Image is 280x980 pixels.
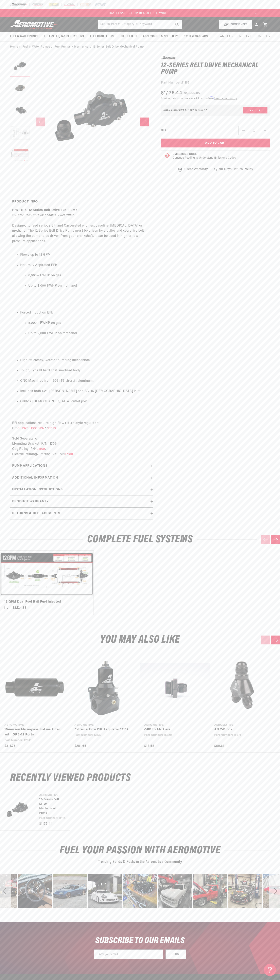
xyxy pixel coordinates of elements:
summary: Accessories & Specialty [140,32,181,41]
summary: Fuel Cells, Tanks & Systems [41,32,87,41]
a: 12 GPM Dual Fuel Rail Fuel Injected [4,599,85,605]
div: Photo from a Shopper [18,874,52,908]
li: Mechanical [74,45,93,49]
a: 1 Year Warranty [178,167,208,172]
span: Fuel Regulators [90,34,114,39]
div: Photo from a Shopper [158,874,192,908]
li: Up to 3,000 FWHP on methanol [28,283,151,289]
li: Forced Induction EFI: [20,310,151,353]
div: image number 9 [88,874,122,908]
li: Up to 2,000 FWHP on methanol [28,331,151,336]
a: 10-micron Microglass In-Line Filter with ORB-12 Ports [4,727,62,737]
li: 5,000+ FWHP on gas [28,321,151,326]
summary: System Diagrams [181,32,211,41]
span: 1 Year Warranty [184,167,208,172]
a: 90 Days Return Policy [213,167,253,176]
button: Verify [243,107,267,113]
div: Photo from a Shopper [53,874,87,908]
strong: P/N 11115: 12 Series Belt Drive Fuel Pump [12,209,78,212]
button: search button [173,20,182,29]
summary: Pump Applications [10,460,153,472]
a: 17301 [65,453,73,456]
li: 12-Series Belt Drive Mechanical Pump [93,45,144,49]
a: Home [10,45,18,49]
div: image number 12 [193,874,227,908]
a: [DATE] SALE: SHOP 10% OFF SITEWIDE [28,11,252,16]
span: 90 Days Return Policy [219,167,253,176]
li: Flows up to 12 GPM [20,252,151,258]
div: Part Number: [161,80,270,86]
div: 1 of 3 [28,11,252,16]
summary: Tech Help [236,32,255,41]
strong: Emissions Code [173,153,197,156]
li: CNC Machined from 6061 T6 aircraft aluminum. [20,378,151,384]
span: Fuel & Water Pumps [10,34,38,39]
span: SUBSCRIBE TO OUR EMAILS [95,936,185,945]
span: Rebuilds [258,34,270,39]
span: About Us [220,35,233,38]
summary: Additional information [10,472,153,484]
h2: Pump Applications [12,463,47,469]
nav: breadcrumbs [10,45,270,49]
a: AN Y-Block [214,727,272,732]
button: PUMP FINDER [219,20,252,29]
button: Translation missing: en.sections.announcements.next_announcement [252,9,260,17]
span: Tech Help [239,34,252,39]
div: Designed to feed serious EFI and Carbureted engines, gasoline, [MEDICAL_DATA] or methanol. The 12... [10,208,153,457]
div: image number 11 [158,874,192,908]
div: Photo from a Shopper [228,874,262,908]
div: Photo from a Shopper [193,874,227,908]
button: Load image 4 in gallery view [10,123,30,143]
summary: Fuel Regulators [87,32,117,41]
h2: You may also like [10,635,270,645]
summary: Fuel & Water Pumps [7,32,41,41]
div: image number 8 [53,874,87,908]
h2: Additional information [12,475,58,481]
div: image number 10 [123,874,157,908]
summary: Returns & replacements [10,508,153,519]
div: Next [269,874,280,908]
button: Emissions CodeContinue Reading to Understand Emissions Codes [173,153,236,160]
span: Fuel Cells, Tanks & Systems [44,34,84,39]
summary: Product Info [10,196,153,208]
a: See if you qualify - Learn more about Affirm Financing (opens in modal) [214,97,237,100]
input: Enter your email [94,949,163,959]
span: System Diagrams [184,34,208,39]
span: $74 [175,97,179,100]
button: Load image 5 in gallery view [10,145,30,165]
strong: 11115 [182,81,189,84]
h2: Returns & replacements [12,511,60,516]
span: Trending Builds & Posts in the Aeromotive Community [98,860,182,864]
a: 13133 [27,427,36,430]
div: Does This part fit My vehicle? [163,109,207,112]
a: Extreme Flow EFI Regulator 13132 [74,727,132,732]
button: Previous slide [261,636,270,644]
span: Affirm [206,96,213,100]
media-gallery: Gallery Viewer [10,56,153,188]
img: Aeromotive [9,20,59,29]
li: Naturally Aspirated EFI: [20,263,151,305]
button: Load image 3 in gallery view [10,101,30,121]
div: image number 7 [18,874,52,908]
summary: Rebuilds [255,32,273,41]
button: Slide right [140,118,149,126]
button: Translation missing: en.sections.announcements.previous_announcement [20,9,28,17]
button: Add to Cart [161,139,270,148]
button: JOIN [165,949,186,959]
button: Next slide [271,636,280,644]
a: 13113 [48,427,56,430]
h2: Recently Viewed Products [10,773,270,783]
span: [DATE] SALE: SHOP 10% OFF SITEWIDE [109,12,167,15]
h2: Product warranty [12,499,49,504]
div: Announcement [28,11,252,16]
button: Load image 1 in gallery view [10,56,30,76]
input: Search by Part Number, Category or Keyword [98,20,182,29]
a: 13137 [36,427,45,430]
span: $1,175.44 [161,89,182,97]
h2: Complete Fuel Systems [10,535,270,544]
span: Accessories & Specialty [143,34,178,39]
h2: Fuel Your Passion with Aeromotive [10,846,270,855]
h1: 12-Series Belt Drive Mechanical Pump [161,63,270,75]
button: Previous slide [261,535,270,544]
li: 6,000+ FWHP on gas [28,273,151,278]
